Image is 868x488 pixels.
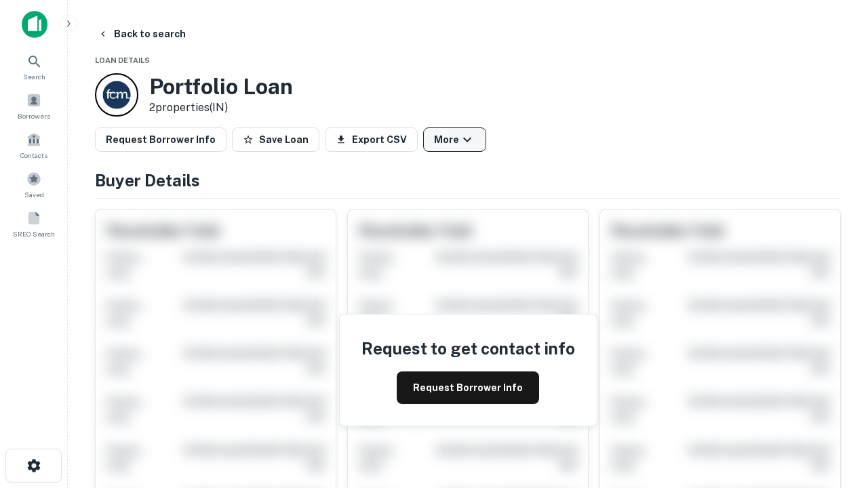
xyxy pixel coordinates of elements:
[149,74,293,100] h3: Portfolio Loan
[4,127,64,163] a: Contacts
[95,127,226,152] button: Request Borrower Info
[423,127,486,152] button: More
[95,56,150,64] span: Loan Details
[23,71,45,82] span: Search
[22,11,47,38] img: capitalize-icon.png
[361,336,575,361] h4: Request to get contact info
[18,110,50,121] span: Borrowers
[4,166,64,203] a: Saved
[92,22,191,46] button: Back to search
[4,205,64,242] a: SREO Search
[325,127,418,152] button: Export CSV
[20,150,47,161] span: Contacts
[95,168,841,192] h4: Buyer Details
[149,100,293,116] p: 2 properties (IN)
[397,371,539,404] button: Request Borrower Info
[800,336,868,401] iframe: Chat Widget
[232,127,319,152] button: Save Loan
[13,228,55,239] span: SREO Search
[4,87,64,124] a: Borrowers
[4,48,64,85] a: Search
[24,189,44,200] span: Saved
